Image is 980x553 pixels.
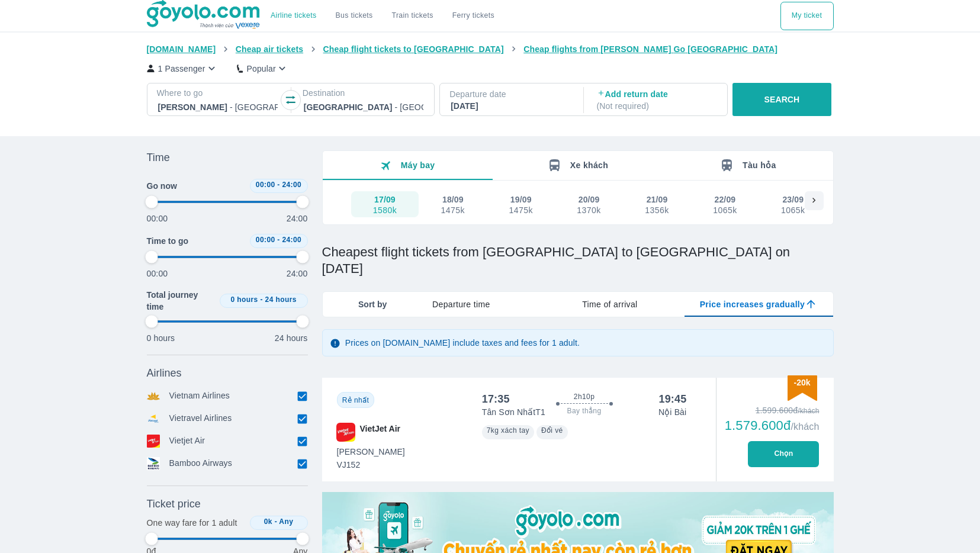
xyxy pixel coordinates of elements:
div: 22/09 [715,194,736,205]
h1: Cheapest flight tickets from [GEOGRAPHIC_DATA] to [GEOGRAPHIC_DATA] on [DATE] [322,244,834,277]
span: 24:00 [282,236,301,244]
div: lab API tabs example [387,292,833,317]
div: 23/09 [782,194,804,205]
span: Time to go [147,235,189,247]
span: Any [279,517,293,526]
span: - [275,517,277,526]
span: Xe khách [570,160,608,170]
div: 1580k [373,205,397,215]
span: Đổi vé [541,426,563,435]
img: discount [788,375,817,401]
div: 1.579.600đ [725,419,820,433]
span: 2h10p [574,392,595,401]
span: - [277,181,279,189]
span: 00:00 [256,236,275,244]
span: Departure time [432,298,490,310]
span: VJ152 [337,459,405,471]
p: SEARCH [764,94,799,105]
p: Prices on [DOMAIN_NAME] include taxes and fees for 1 adult. [345,337,580,349]
span: 0k [264,517,272,526]
button: Ferry tickets [443,2,504,30]
div: 1475k [441,205,465,215]
span: 24 hours [265,295,297,304]
span: Time [147,150,170,165]
span: [PERSON_NAME] [337,446,405,458]
span: 24:00 [282,181,301,189]
span: Sort by [358,298,387,310]
span: Ticket price [147,497,201,511]
span: /khách [791,422,819,432]
button: SEARCH [732,83,831,116]
p: Vietnam Airlines [169,390,230,403]
button: Chọn [748,441,819,467]
span: Cheap air tickets [236,44,303,54]
div: choose transportation mode [780,2,834,30]
div: 1475k [509,205,532,215]
div: 19/09 [510,194,532,205]
p: 1 Passenger [158,63,205,75]
div: choose transportation mode [261,2,504,30]
p: Add return date [597,88,716,112]
span: Cheap flight tickets to [GEOGRAPHIC_DATA] [323,44,504,54]
div: 1065k [781,205,805,215]
div: 1.599.600đ [725,404,820,416]
p: 24 hours [275,332,308,344]
p: 24:00 [287,213,308,224]
span: Price increases gradually [700,298,805,310]
span: Airlines [147,366,182,380]
p: Vietjet Air [169,435,205,448]
span: 0 hours [231,295,258,304]
button: Popular [237,62,288,75]
span: Cheap flights from [PERSON_NAME] Go [GEOGRAPHIC_DATA] [523,44,777,54]
span: 00:00 [256,181,275,189]
span: 7kg xách tay [487,426,529,435]
p: Destination [303,87,425,99]
span: Máy bay [401,160,435,170]
p: Bamboo Airways [169,457,232,470]
p: Popular [247,63,276,75]
p: Tân Sơn Nhất T1 [482,406,545,418]
div: [DATE] [451,100,570,112]
p: One way fare for 1 adult [147,517,237,529]
p: Where to go [157,87,279,99]
span: VietJet Air [360,423,400,442]
a: Train tickets [383,2,443,30]
span: Tàu hỏa [743,160,776,170]
span: Go now [147,180,177,192]
div: 17/09 [374,194,396,205]
div: 21/09 [647,194,668,205]
div: 19:45 [658,392,686,406]
p: ( Not required ) [597,100,716,112]
div: 1065k [713,205,737,215]
p: 00:00 [147,213,168,224]
nav: breadcrumb [147,43,834,55]
span: Time of arrival [582,298,637,310]
p: Departure date [449,88,571,100]
div: 18/09 [442,194,464,205]
span: Total journey time [147,289,215,313]
span: Rẻ nhất [342,396,369,404]
img: VJ [336,423,355,442]
span: - [277,236,279,244]
div: 1356k [645,205,669,215]
p: Nội Bài [658,406,686,418]
p: 0 hours [147,332,175,344]
div: 20/09 [579,194,600,205]
button: 1 Passenger [147,62,218,75]
p: 00:00 [147,268,168,279]
div: 1370k [577,205,600,215]
span: - [260,295,262,304]
span: [DOMAIN_NAME] [147,44,216,54]
div: 17:35 [482,392,510,406]
p: Vietravel Airlines [169,412,232,425]
span: -20k [793,378,810,387]
p: 24:00 [287,268,308,279]
div: scrollable day and price [351,191,805,217]
a: Bus tickets [335,11,372,20]
a: Airline tickets [271,11,316,20]
button: My ticket [780,2,834,30]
